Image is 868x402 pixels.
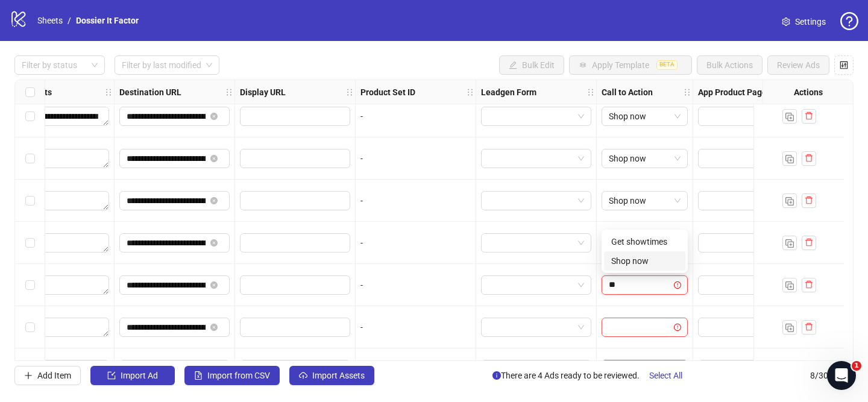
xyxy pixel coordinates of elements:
[785,239,794,248] img: Duplicate
[19,19,29,29] img: logo_orange.svg
[609,107,681,125] span: Shop now
[354,88,362,96] span: holder
[360,236,471,250] div: -
[772,12,835,31] a: Settings
[233,88,242,96] span: holder
[225,88,233,96] span: holder
[611,235,678,248] div: Get showtimes
[569,55,692,75] button: Apply TemplateBETA
[15,137,45,180] div: Select row 2
[840,61,848,69] span: control
[795,15,826,28] span: Settings
[74,14,141,27] a: Dossier It Factor
[697,55,763,75] button: Bulk Actions
[785,324,794,332] img: Duplicate
[104,88,113,96] span: holder
[289,366,374,385] button: Import Assets
[119,86,181,99] strong: Destination URL
[194,371,203,380] span: file-excel
[595,88,603,96] span: holder
[231,80,234,104] div: Resize Destination URL column
[107,371,116,380] span: import
[90,366,175,385] button: Import Ad
[805,154,813,162] span: delete
[24,371,33,380] span: plus
[805,111,813,120] span: delete
[360,86,415,99] strong: Product Set ID
[690,80,693,104] div: Resize Call to Action column
[15,95,45,137] div: Select row 1
[466,88,474,96] span: holder
[827,361,856,390] iframe: Intercom live chat
[210,281,218,289] span: close-circle
[840,12,858,30] span: question-circle
[587,88,595,96] span: holder
[810,369,854,382] span: 8 / 300 items
[609,192,681,210] span: Shop now
[785,197,794,206] img: Duplicate
[210,197,218,204] button: close-circle
[782,278,797,292] button: Duplicate
[14,366,81,385] button: Add Item
[113,88,121,96] span: holder
[767,55,829,75] button: Review Ads
[852,361,861,371] span: 1
[345,88,354,96] span: holder
[37,371,71,380] span: Add Item
[805,196,813,204] span: delete
[360,278,471,292] div: -
[62,71,93,79] div: Domaine
[785,113,794,121] img: Duplicate
[352,80,355,104] div: Resize Display URL column
[35,14,65,27] a: Sheets
[782,17,790,26] span: setting
[805,322,813,331] span: delete
[210,113,218,120] button: close-circle
[15,348,45,391] div: Select row 7
[805,280,813,289] span: delete
[19,31,29,41] img: website_grey.svg
[683,88,691,96] span: holder
[785,155,794,163] img: Duplicate
[674,281,681,289] span: exclamation-circle
[150,71,184,79] div: Mots-clés
[782,320,797,334] button: Duplicate
[611,254,678,268] div: Shop now
[360,152,471,165] div: -
[15,80,45,104] div: Select all rows
[782,151,797,166] button: Duplicate
[604,251,685,271] div: Shop now
[210,155,218,162] button: close-circle
[481,86,536,99] strong: Leadgen Form
[782,236,797,250] button: Duplicate
[609,149,681,168] span: Shop now
[782,193,797,208] button: Duplicate
[184,366,280,385] button: Import from CSV
[499,55,564,75] button: Bulk Edit
[604,232,685,251] div: Get showtimes
[15,222,45,264] div: Select row 4
[649,371,682,380] span: Select All
[360,194,471,207] div: -
[492,371,501,380] span: info-circle
[34,19,59,29] div: v 4.0.25
[240,86,286,99] strong: Display URL
[360,110,471,123] div: -
[593,80,596,104] div: Resize Leadgen Form column
[210,239,218,247] button: close-circle
[121,371,158,380] span: Import Ad
[834,55,854,75] button: Configure table settings
[15,264,45,306] div: Select row 5
[602,86,653,99] strong: Call to Action
[210,324,218,331] button: close-circle
[782,109,797,124] button: Duplicate
[31,31,136,41] div: Domaine: [DOMAIN_NAME]
[805,238,813,247] span: delete
[691,88,700,96] span: holder
[360,321,471,334] div: -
